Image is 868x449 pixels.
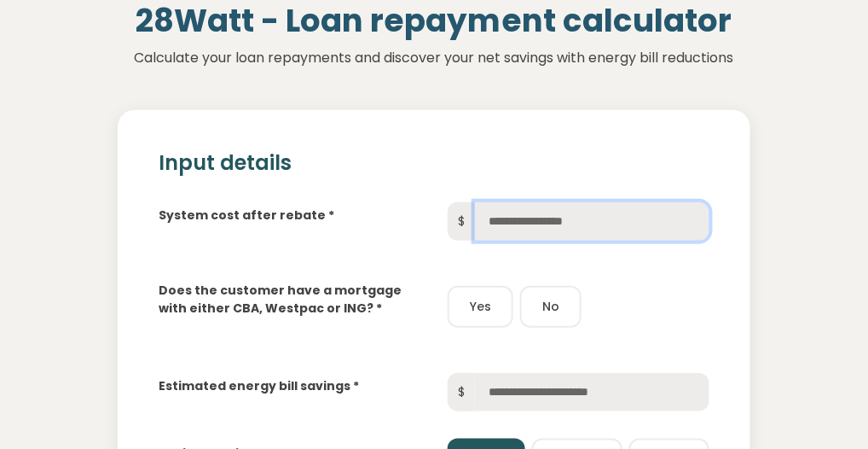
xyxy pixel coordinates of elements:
[159,282,420,318] label: Does the customer have a mortgage with either CBA, Westpac or ING? *
[159,207,334,224] label: System cost after rebate *
[448,286,513,328] button: Yes
[448,373,475,411] span: $
[159,377,359,395] label: Estimated energy bill savings *
[448,202,475,241] span: $
[52,2,816,40] h1: 28Watt - Loan repayment calculator
[159,151,709,176] h2: Input details
[520,286,582,328] button: No
[52,47,816,69] p: Calculate your loan repayments and discover your net savings with energy bill reductions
